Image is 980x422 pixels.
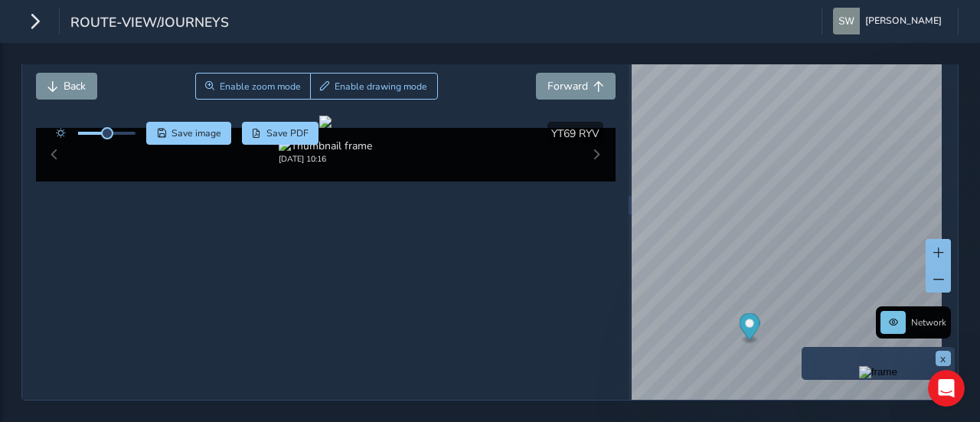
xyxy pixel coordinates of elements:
button: PDF [242,122,319,145]
button: Zoom [195,73,311,100]
button: [PERSON_NAME] [833,8,947,34]
img: frame [859,366,897,378]
span: Back [64,79,86,93]
span: Save image [171,127,221,139]
span: Network [911,316,946,329]
button: Back [36,73,97,100]
span: Enable zoom mode [220,80,301,93]
span: YT69 RYV [551,126,599,141]
button: Preview frame [805,366,951,376]
iframe: Intercom live chat [928,370,965,407]
span: Save PDF [266,127,309,139]
div: Map marker [740,313,760,345]
button: Save [146,122,231,145]
span: route-view/journeys [70,13,229,34]
img: diamond-layout [833,8,860,34]
div: [DATE] 10:16 [279,153,372,165]
button: Forward [536,73,616,100]
span: Forward [547,79,588,93]
button: Draw [310,73,438,100]
span: [PERSON_NAME] [865,8,942,34]
button: x [936,351,951,366]
img: Thumbnail frame [279,139,372,153]
span: Enable drawing mode [335,80,427,93]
